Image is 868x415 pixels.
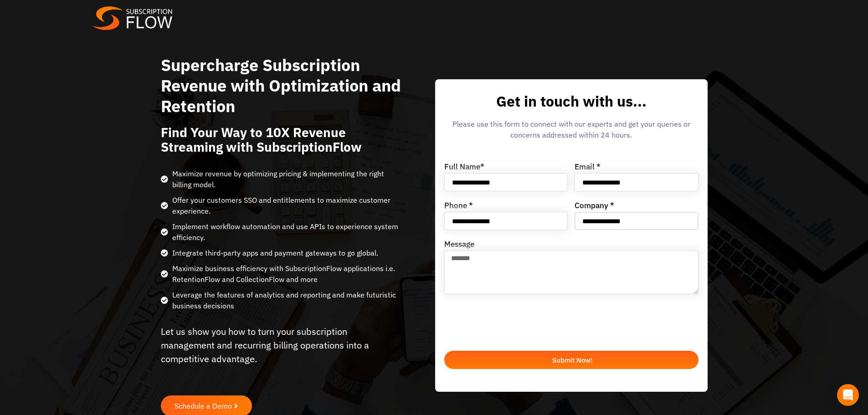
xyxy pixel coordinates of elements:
span: Offer your customers SSO and entitlements to maximize customer experience. [170,195,401,216]
span: Schedule a Demo [175,402,232,410]
h1: Supercharge Subscription Revenue with Optimization and Retention [161,55,401,116]
span: Leverage the features of analytics and reporting and make futuristic business decisions [170,289,401,311]
div: Open Intercom Messenger [837,384,859,406]
span: Maximize revenue by optimizing pricing & implementing the right billing model. [170,168,401,190]
span: Maximize business efficiency with SubscriptionFlow applications i.e. RetentionFlow and Collection... [170,263,401,285]
label: Email * [575,163,601,173]
label: Full Name* [444,163,484,173]
span: Integrate third-party apps and payment gateways to go global. [170,247,378,258]
iframe: reCAPTCHA [444,305,583,340]
span: Submit Now! [552,357,592,364]
button: Submit Now! [444,351,699,369]
span: Implement workflow automation and use APIs to experience system efficiency. [170,221,401,243]
p: Let us show you how to turn your subscription management and recurring billing operations into a ... [161,325,401,375]
h2: Get in touch with us... [444,93,699,110]
h2: Find Your Way to 10X Revenue Streaming with SubscriptionFlow [161,125,401,154]
label: Message [444,241,474,251]
label: Company * [575,202,614,212]
div: Please use this form to connect with our experts and get your queries or concerns addressed withi... [444,118,699,145]
label: Phone * [444,202,473,212]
